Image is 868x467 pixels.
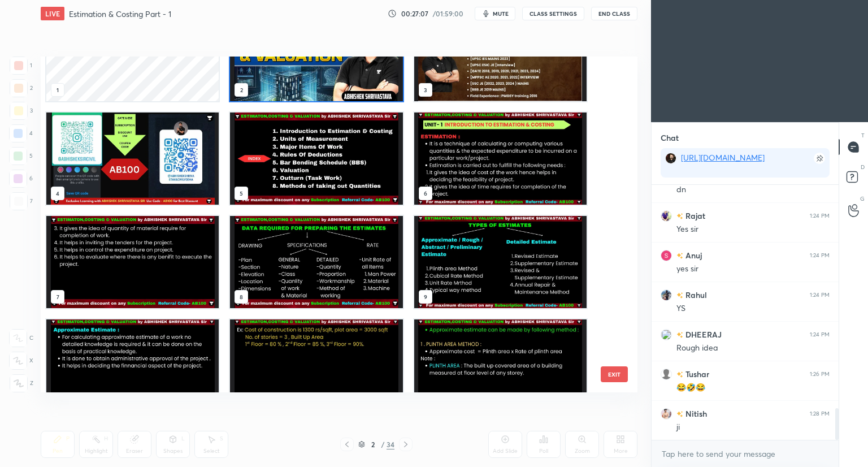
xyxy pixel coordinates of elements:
[591,7,637,20] button: End Class
[522,7,584,20] button: CLASS SETTINGS
[810,252,830,259] div: 1:24 PM
[661,329,672,340] img: 3
[676,422,830,433] div: ji
[676,343,830,354] div: Rough idea
[681,152,765,163] a: [URL][DOMAIN_NAME]
[683,328,722,340] h6: DHEERAJ
[10,102,33,120] div: 3
[810,410,830,417] div: 1:28 PM
[683,289,707,301] h6: Rahul
[683,210,705,222] h6: Rajat
[676,382,830,394] div: 😂🤣😂
[10,79,33,97] div: 2
[9,147,33,165] div: 5
[676,263,830,275] div: yes sir
[475,7,515,20] button: mute
[861,163,865,171] p: D
[861,131,865,140] p: T
[9,352,33,370] div: X
[493,10,509,18] span: mute
[41,57,618,392] div: grid
[860,194,865,203] p: G
[10,192,33,210] div: 7
[676,371,683,378] img: no-rating-badge.077c3623.svg
[676,303,830,314] div: YS
[661,408,672,420] img: 25161cd813f44d8bbfdb517769f7c2be.jpg
[665,153,676,164] img: ae866704e905434385cbdb892f4f5a96.jpg
[810,213,830,219] div: 1:24 PM
[661,210,672,222] img: 8e983de7851e41e8871728866f862678.jpg
[676,224,830,235] div: Yes sir
[652,123,688,153] p: Chat
[661,369,672,380] img: default.png
[10,57,32,75] div: 1
[810,371,830,378] div: 1:26 PM
[387,439,394,449] div: 34
[676,292,683,299] img: no-rating-badge.077c3623.svg
[676,253,683,259] img: no-rating-badge.077c3623.svg
[9,329,33,347] div: C
[10,374,33,392] div: Z
[676,213,683,219] img: no-rating-badge.077c3623.svg
[810,292,830,299] div: 1:24 PM
[810,331,830,338] div: 1:24 PM
[652,185,839,440] div: grid
[683,368,709,380] h6: Tushar
[69,8,171,19] h4: Estimation & Costing Part - 1
[9,124,33,142] div: 4
[601,366,628,382] button: EXIT
[367,441,379,448] div: 2
[41,7,64,20] div: LIVE
[683,249,702,261] h6: Anuj
[676,332,683,338] img: no-rating-badge.077c3623.svg
[676,184,830,196] div: dn
[661,289,672,301] img: 8bcfa07d66804a6487053868e27987fe.jpg
[683,408,707,420] h6: Nitish
[676,411,683,417] img: no-rating-badge.077c3623.svg
[9,170,33,188] div: 6
[381,441,384,448] div: /
[661,250,672,261] img: 3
